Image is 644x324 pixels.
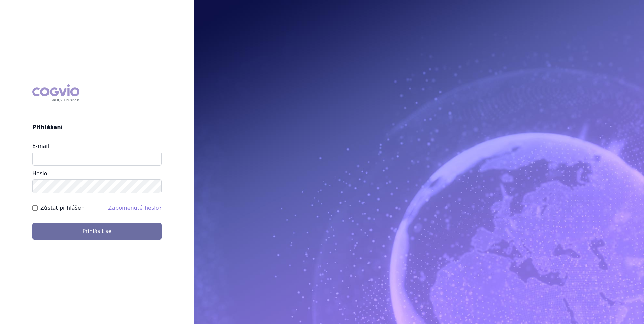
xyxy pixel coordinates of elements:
label: Heslo [32,170,47,177]
h2: Přihlášení [32,123,162,131]
button: Přihlásit se [32,223,162,240]
div: COGVIO [32,84,79,102]
label: Zůstat přihlášen [40,204,85,212]
a: Zapomenuté heslo? [108,205,162,211]
label: E-mail [32,143,49,149]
